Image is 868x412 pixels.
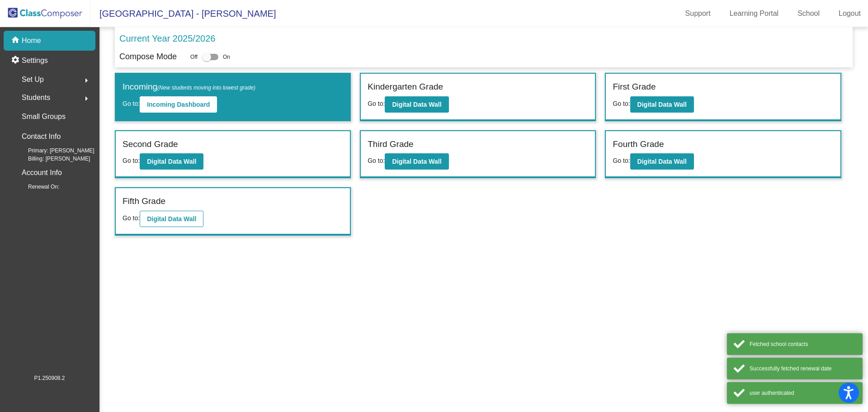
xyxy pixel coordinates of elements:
span: Go to: [123,214,140,222]
mat-icon: home [11,35,22,46]
div: Fetched school contacts [750,340,856,348]
div: user authenticated [750,389,856,397]
mat-icon: settings [11,55,22,66]
button: Digital Data Wall [140,153,203,170]
label: Second Grade [123,138,178,151]
b: Digital Data Wall [637,158,687,165]
label: Third Grade [368,138,413,151]
span: Off [190,53,198,61]
label: Fourth Grade [613,138,664,151]
span: Go to: [613,157,630,164]
button: Incoming Dashboard [140,96,217,113]
b: Digital Data Wall [147,215,196,223]
mat-icon: arrow_right [81,75,92,86]
span: Set Up [22,73,44,86]
label: Kindergarten Grade [368,81,443,94]
button: Digital Data Wall [630,96,694,113]
p: Compose Mode [119,51,177,63]
button: Digital Data Wall [140,211,203,227]
span: Go to: [123,100,140,107]
span: Students [22,91,50,104]
a: Support [678,6,718,21]
a: Logout [831,6,868,21]
button: Digital Data Wall [385,153,448,170]
button: Digital Data Wall [385,96,448,113]
p: Current Year 2025/2026 [119,32,215,45]
span: Go to: [368,100,385,107]
p: Home [22,35,41,46]
span: [GEOGRAPHIC_DATA] - [PERSON_NAME] [90,6,276,21]
b: Incoming Dashboard [147,101,210,108]
b: Digital Data Wall [147,158,196,165]
a: Learning Portal [722,6,786,21]
button: Digital Data Wall [630,153,694,170]
span: On [223,53,230,61]
span: (New students moving into lowest grade) [157,85,255,91]
span: Billing: [PERSON_NAME] [14,155,90,163]
span: Go to: [613,100,630,107]
label: First Grade [613,81,656,94]
p: Small Groups [22,110,66,123]
label: Fifth Grade [123,195,165,208]
b: Digital Data Wall [392,158,441,165]
p: Account Info [22,166,62,179]
b: Digital Data Wall [637,101,687,108]
label: Incoming [123,81,255,94]
span: Go to: [123,157,140,164]
p: Settings [22,55,48,66]
span: Renewal On: [14,183,59,191]
mat-icon: arrow_right [81,93,92,104]
span: Primary: [PERSON_NAME] [14,147,94,155]
div: Successfully fetched renewal date [750,365,856,373]
p: Contact Info [22,130,61,143]
a: School [790,6,827,21]
b: Digital Data Wall [392,101,441,108]
span: Go to: [368,157,385,164]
